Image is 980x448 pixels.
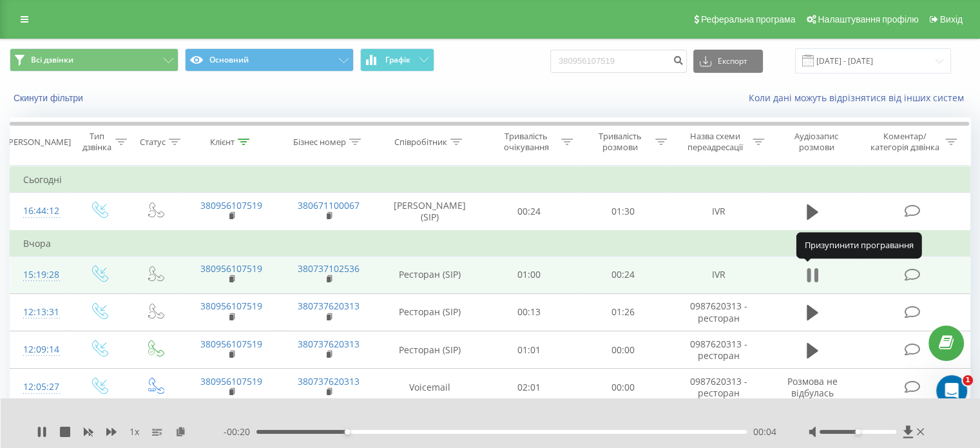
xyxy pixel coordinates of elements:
div: Коментар/категорія дзвінка [867,131,942,153]
span: Реферальна програма [701,14,796,24]
span: 00:04 [753,425,776,438]
td: 00:13 [483,293,576,331]
span: Вихід [940,14,963,24]
a: 380671100067 [298,199,360,211]
td: IVR [669,256,767,293]
td: 00:24 [483,193,576,231]
span: 1 x [130,425,139,438]
td: Сьогодні [10,167,970,193]
td: 01:26 [576,293,669,331]
button: Всі дзвінки [10,48,178,72]
td: Voicemail [378,369,483,406]
div: 12:13:31 [23,300,57,325]
a: 380737620313 [298,300,360,312]
span: Всі дзвінки [31,55,73,65]
span: Розмова не відбулась [787,375,838,399]
a: 380956107519 [200,262,262,275]
a: 380956107519 [200,375,262,387]
td: Вчора [10,231,970,257]
td: 0987620313 - ресторан [669,369,767,406]
td: 0987620313 - ресторан [669,331,767,369]
div: Клієнт [210,137,235,148]
div: Призупинити програвання [796,233,922,258]
div: 12:05:27 [23,375,57,400]
td: [PERSON_NAME] (SIP) [378,193,483,231]
td: 01:00 [483,256,576,293]
a: 380956107519 [200,338,262,350]
a: 380956107519 [200,199,262,211]
button: Основний [185,48,354,72]
td: 0987620313 - ресторан [669,293,767,331]
td: 01:01 [483,331,576,369]
td: 00:00 [576,369,669,406]
button: Скинути фільтри [10,92,90,104]
span: Графік [385,55,410,64]
td: Ресторан (SIP) [378,331,483,369]
iframe: Intercom live chat [936,375,967,406]
div: Тривалість очікування [494,131,559,153]
div: 16:44:12 [23,199,57,224]
span: Налаштування профілю [818,14,918,24]
td: IVR [669,193,767,231]
div: Аудіозапис розмови [779,131,854,153]
input: Пошук за номером [550,50,687,73]
div: Бізнес номер [293,137,346,148]
div: Назва схеми переадресації [682,131,749,153]
div: Тип дзвінка [81,131,111,153]
div: Тривалість розмови [588,131,652,153]
td: 01:30 [576,193,669,231]
div: Співробітник [394,137,447,148]
button: Графік [360,48,434,72]
a: 380737620313 [298,375,360,387]
a: 380737620313 [298,338,360,350]
td: Ресторан (SIP) [378,256,483,293]
td: 02:01 [483,369,576,406]
td: Ресторан (SIP) [378,293,483,331]
a: 380737102536 [298,262,360,275]
div: Accessibility label [345,429,350,434]
div: Статус [140,137,166,148]
td: 00:24 [576,256,669,293]
a: Коли дані можуть відрізнятися вiд інших систем [749,92,970,104]
div: 15:19:28 [23,262,57,287]
td: 00:00 [576,331,669,369]
span: 1 [963,375,973,385]
div: 12:09:14 [23,337,57,362]
span: - 00:20 [224,425,256,438]
div: Accessibility label [855,429,860,434]
a: 380956107519 [200,300,262,312]
div: [PERSON_NAME] [6,137,71,148]
button: Експорт [693,50,763,73]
